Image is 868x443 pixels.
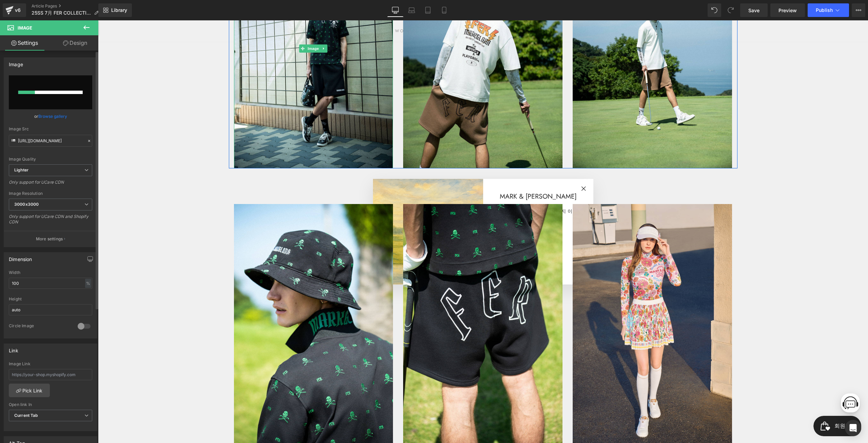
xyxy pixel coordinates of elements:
[9,180,92,189] div: Only support for UCare CDN
[38,110,67,122] a: Browse gallery
[852,3,865,17] button: More
[436,3,452,17] a: Mobile
[21,225,25,231] span: 홈
[816,7,833,13] span: Publish
[9,58,23,67] div: Image
[808,3,849,17] button: Publish
[403,3,420,17] a: Laptop
[748,7,759,14] span: Save
[420,3,436,17] a: Tablet
[51,35,100,51] a: Design
[9,304,92,315] input: auto
[9,253,32,262] div: Dimension
[9,191,92,196] div: Image Resolution
[105,225,113,231] span: 설정
[111,7,127,13] span: Library
[9,135,92,147] input: Link
[9,369,92,380] input: https://your-shop.myshopify.com
[9,278,92,289] input: auto
[62,226,70,231] span: 대화
[9,270,92,275] div: Width
[98,3,132,17] a: New Library
[14,167,28,172] b: Lighter
[9,384,50,397] a: Pick Link
[14,6,22,15] div: v6
[778,7,797,14] span: Preview
[845,420,861,436] div: Open Intercom Messenger
[209,24,223,32] span: Image
[18,25,32,31] span: Image
[9,157,92,162] div: Image Quality
[36,236,63,242] p: More settings
[9,323,71,330] div: Circle Image
[4,231,97,247] button: More settings
[2,215,45,232] a: 홈
[87,215,130,232] a: 설정
[3,3,26,17] a: v6
[14,202,39,207] b: 3000x3000
[9,402,92,407] div: Open link In
[9,127,92,131] div: Image Src
[387,3,403,17] a: Desktop
[770,3,805,17] a: Preview
[9,344,18,353] div: Link
[32,10,91,16] span: 25SS 7月 FER COLLECTION
[85,279,91,288] div: %
[9,214,92,229] div: Only support for UCare CDN and Shopify CDN
[14,413,38,418] b: Current Tab
[9,297,92,301] div: Height
[32,3,104,9] a: Article Pages
[21,5,43,15] span: 회원가입
[45,215,87,232] a: 대화
[222,24,230,32] a: Expand / Collapse
[9,362,92,366] div: Image Link
[724,3,737,17] button: Redo
[708,3,721,17] button: Undo
[9,113,92,120] div: or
